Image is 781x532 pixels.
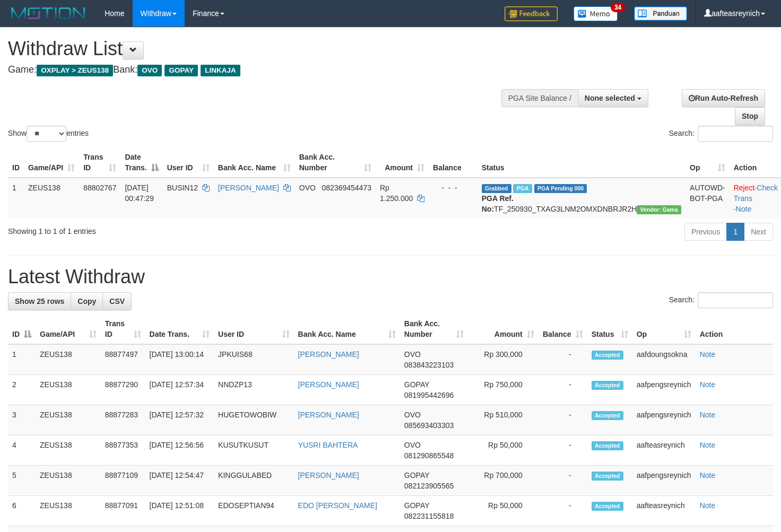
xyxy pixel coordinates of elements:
[214,147,295,178] th: Bank Acc. Name: activate to sort column ascending
[632,405,696,435] td: aafpengsreynich
[685,178,730,219] td: AUTOWD-BOT-PGA
[8,65,510,75] h4: Game: Bank:
[101,405,145,435] td: 88877283
[539,466,587,496] td: -
[468,314,538,344] th: Amount: activate to sort column ascending
[145,314,214,344] th: Date Trans.: activate to sort column ascending
[120,147,162,178] th: Date Trans.: activate to sort column descending
[735,107,765,125] a: Stop
[669,292,773,308] label: Search:
[298,471,359,479] a: [PERSON_NAME]
[700,441,716,449] a: Note
[592,472,623,481] span: Accepted
[539,344,587,375] td: -
[700,350,716,359] a: Note
[201,65,240,76] span: LINKAJA
[8,375,36,405] td: 2
[214,466,293,496] td: KINGGULABED
[404,391,454,399] span: Copy 081995442696 to clipboard
[27,126,66,142] select: Showentries
[298,350,359,359] a: [PERSON_NAME]
[322,184,371,192] span: Copy 082369454473 to clipboard
[404,501,429,510] span: GOPAY
[145,435,214,466] td: [DATE] 12:56:56
[79,147,120,178] th: Trans ID: activate to sort column ascending
[482,194,514,213] b: PGA Ref. No:
[164,65,198,76] span: GOPAY
[404,441,421,449] span: OVO
[101,466,145,496] td: 88877109
[8,344,36,375] td: 1
[295,147,376,178] th: Bank Acc. Number: activate to sort column ascending
[534,184,587,193] span: PGA Pending
[380,184,413,203] span: Rp 1.250.000
[734,184,778,203] a: Check Trans
[433,182,473,193] div: - - -
[101,344,145,375] td: 88877497
[700,411,716,419] a: Note
[501,89,578,107] div: PGA Site Balance /
[101,496,145,526] td: 88877091
[376,147,429,178] th: Amount: activate to sort column ascending
[8,126,89,142] label: Show entries
[8,38,510,59] h1: Withdraw List
[8,147,24,178] th: ID
[8,292,71,310] a: Show 25 rows
[539,496,587,526] td: -
[404,361,454,369] span: Copy 083843223103 to clipboard
[700,501,716,510] a: Note
[145,496,214,526] td: [DATE] 12:51:08
[214,405,293,435] td: HUGETOWOBIW
[478,147,685,178] th: Status
[684,223,727,241] a: Previous
[36,314,101,344] th: Game/API: activate to sort column ascending
[404,421,454,430] span: Copy 085693403303 to clipboard
[669,126,773,142] label: Search:
[482,184,511,193] span: Grabbed
[125,184,154,203] span: [DATE] 00:47:29
[634,6,687,21] img: panduan.png
[578,89,648,107] button: None selected
[585,94,635,102] span: None selected
[36,344,101,375] td: ZEUS138
[736,205,752,213] a: Note
[592,351,623,360] span: Accepted
[637,205,681,214] span: Vendor URL: https://trx31.1velocity.biz
[726,223,744,241] a: 1
[36,375,101,405] td: ZEUS138
[698,126,773,142] input: Search:
[298,380,359,389] a: [PERSON_NAME]
[8,5,89,21] img: MOTION_logo.png
[8,496,36,526] td: 6
[700,471,716,479] a: Note
[36,435,101,466] td: ZEUS138
[214,375,293,405] td: NNDZP13
[587,314,632,344] th: Status: activate to sort column ascending
[468,466,538,496] td: Rp 700,000
[8,314,36,344] th: ID: activate to sort column descending
[145,375,214,405] td: [DATE] 12:57:34
[294,314,400,344] th: Bank Acc. Name: activate to sort column ascending
[400,314,468,344] th: Bank Acc. Number: activate to sort column ascending
[404,451,454,460] span: Copy 081290865548 to clipboard
[592,441,623,450] span: Accepted
[734,184,755,192] a: Reject
[137,65,162,76] span: OVO
[145,405,214,435] td: [DATE] 12:57:32
[101,435,145,466] td: 88877353
[682,89,765,107] a: Run Auto-Refresh
[8,466,36,496] td: 5
[513,184,532,193] span: Marked by aafsreyleap
[298,501,377,510] a: EDO [PERSON_NAME]
[632,435,696,466] td: aafteasreynich
[8,178,24,219] td: 1
[632,314,696,344] th: Op: activate to sort column ascending
[298,441,358,449] a: YUSRI BAHTERA
[109,297,125,306] span: CSV
[218,184,279,192] a: [PERSON_NAME]
[102,292,132,310] a: CSV
[214,314,293,344] th: User ID: activate to sort column ascending
[468,344,538,375] td: Rp 300,000
[8,222,317,237] div: Showing 1 to 1 of 1 entries
[101,375,145,405] td: 88877290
